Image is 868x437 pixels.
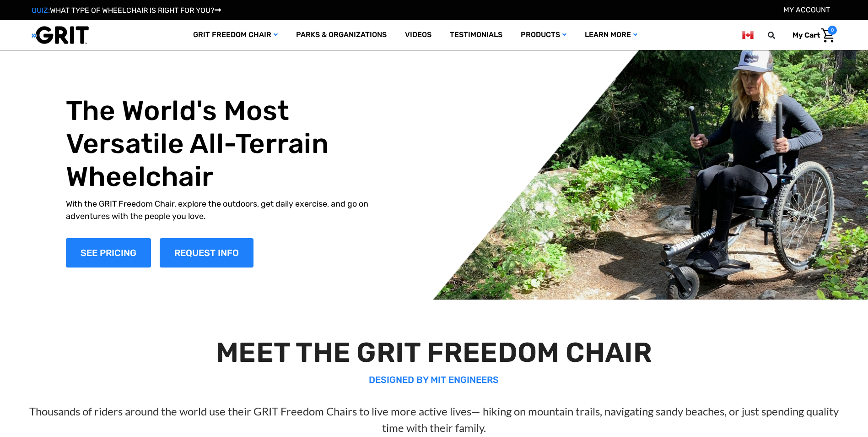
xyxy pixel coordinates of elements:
a: Shop Now [66,238,151,268]
img: ca.png [742,29,753,41]
p: With the GRIT Freedom Chair, explore the outdoors, get daily exercise, and go on adventures with ... [66,198,389,223]
p: DESIGNED BY MIT ENGINEERS [22,373,846,387]
a: Testimonials [441,20,512,50]
h1: The World's Most Versatile All-Terrain Wheelchair [66,94,389,193]
img: GRIT All-Terrain Wheelchair and Mobility Equipment [32,26,89,44]
a: Videos [396,20,441,50]
a: Cart with 0 items [786,26,837,45]
span: QUIZ: [32,6,50,15]
a: Parks & Organizations [287,20,396,50]
a: Slide number 1, Request Information [160,238,253,268]
span: My Cart [793,31,820,39]
span: 0 [828,26,837,35]
a: Learn More [576,20,647,50]
h2: MEET THE GRIT FREEDOM CHAIR [22,336,846,369]
a: Products [512,20,576,50]
a: QUIZ:WHAT TYPE OF WHEELCHAIR IS RIGHT FOR YOU? [32,6,221,15]
a: Account [783,5,830,14]
a: GRIT Freedom Chair [184,20,287,50]
p: Thousands of riders around the world use their GRIT Freedom Chairs to live more active lives— hik... [22,403,846,436]
input: Search [772,26,786,45]
img: Cart [821,28,835,43]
